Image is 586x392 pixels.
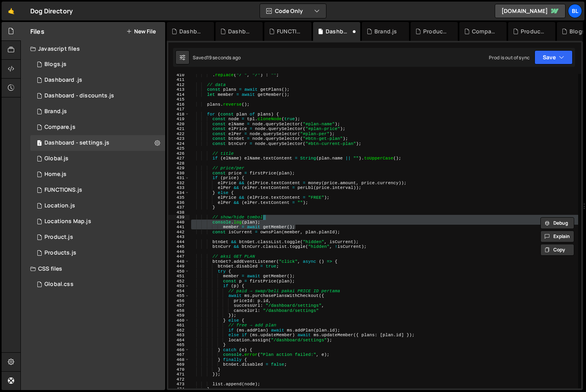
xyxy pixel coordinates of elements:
[540,217,574,229] button: Debug
[168,87,190,92] div: 413
[207,54,241,61] div: 19 seconds ago
[179,27,205,35] div: Dashboard - discounts.js
[44,139,109,147] div: Dashboard - settings.js
[168,323,190,328] div: 461
[30,245,165,261] div: 16220/44324.js
[30,214,165,229] div: 16220/43680.js
[30,104,165,119] div: 16220/44394.js
[168,146,190,151] div: 425
[168,259,190,264] div: 448
[277,27,302,35] div: FUNCTIONS.js
[168,362,190,367] div: 469
[568,4,582,18] a: Bl
[168,200,190,205] div: 436
[168,107,190,112] div: 417
[168,122,190,127] div: 420
[168,176,190,181] div: 431
[168,269,190,274] div: 450
[168,333,190,338] div: 463
[44,77,82,84] div: Dashboard .js
[168,225,190,230] div: 441
[168,92,190,97] div: 414
[168,102,190,107] div: 416
[168,343,190,348] div: 465
[30,151,165,167] div: 16220/43681.js
[228,27,253,35] div: Dashboard .js
[30,27,44,36] h2: Files
[44,187,82,194] div: FUNCTIONS.js
[168,77,190,82] div: 411
[489,54,530,61] div: Prod is out of sync
[30,182,165,198] div: 16220/44477.js
[30,88,165,104] div: 16220/46573.js
[168,181,190,186] div: 432
[168,220,190,225] div: 440
[168,205,190,210] div: 437
[168,299,190,304] div: 456
[168,293,190,299] div: 455
[168,97,190,102] div: 415
[168,230,190,235] div: 442
[30,229,165,245] div: 16220/44393.js
[168,289,190,294] div: 454
[168,73,190,78] div: 410
[521,27,546,35] div: Products.js
[168,328,190,333] div: 462
[326,27,351,35] div: Dashboard - settings.js
[168,185,190,191] div: 433
[168,274,190,279] div: 451
[168,372,190,377] div: 471
[168,117,190,122] div: 419
[193,54,241,61] div: Saved
[44,92,114,99] div: Dashboard - discounts.js
[168,249,190,255] div: 446
[168,240,190,245] div: 444
[168,166,190,171] div: 429
[168,112,190,117] div: 418
[30,167,165,182] div: 16220/44319.js
[168,338,190,343] div: 464
[168,171,190,176] div: 430
[168,195,190,200] div: 435
[30,6,73,16] div: Dog Directory
[30,57,165,72] div: 16220/44321.js
[168,279,190,284] div: 452
[168,348,190,353] div: 466
[168,132,190,137] div: 422
[168,303,190,308] div: 457
[44,218,91,225] div: Locations Map.js
[168,308,190,313] div: 458
[21,261,165,277] div: CSS files
[2,2,21,20] a: 🤙
[168,151,190,156] div: 426
[44,124,76,131] div: Compare.js
[30,72,165,88] div: 16220/46559.js
[168,382,190,387] div: 473
[168,313,190,318] div: 459
[168,215,190,220] div: 439
[168,126,190,132] div: 421
[168,284,190,289] div: 453
[540,244,574,256] button: Copy
[168,161,190,166] div: 428
[44,202,75,209] div: Location.js
[37,141,42,147] span: 1
[30,135,165,151] div: 16220/44476.js
[44,249,76,256] div: Products.js
[374,27,397,35] div: Brand.js
[168,357,190,363] div: 468
[168,210,190,215] div: 438
[168,387,190,392] div: 474
[44,108,67,115] div: Brand.js
[168,377,190,382] div: 472
[44,234,73,241] div: Product.js
[540,231,574,242] button: Explain
[168,264,190,269] div: 449
[44,155,68,162] div: Global.js
[44,281,74,288] div: Global.css
[21,41,165,57] div: Javascript files
[126,28,156,35] button: New File
[30,119,165,135] div: 16220/44328.js
[260,4,326,18] button: Code Only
